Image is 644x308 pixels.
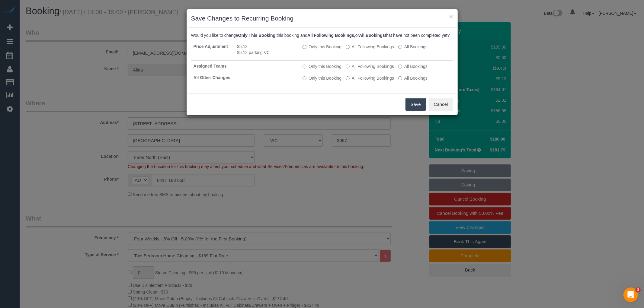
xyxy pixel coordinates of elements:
label: This and all the bookings after it will be changed. [346,63,394,69]
iframe: Intercom live chat [623,287,638,302]
input: All Bookings [398,65,402,68]
label: This and all the bookings after it will be changed. [346,44,394,50]
label: All bookings that have not been completed yet will be changed. [398,44,428,50]
input: All Following Bookings [346,76,350,80]
b: Only This Booking, [238,33,277,38]
strong: All Other Changes [194,75,230,80]
input: All Following Bookings [346,45,350,49]
input: Only this Booking [303,76,306,80]
li: $5.12 parking VC [237,49,298,56]
label: All other bookings in the series will remain the same. [303,44,341,50]
strong: Assigned Teams [194,64,227,68]
input: Only this Booking [303,45,306,49]
b: All Bookings [359,33,385,38]
label: All bookings that have not been completed yet will be changed. [398,63,428,69]
input: All Bookings [398,45,402,49]
strong: Price Adjustment [194,44,228,49]
label: All bookings that have not been completed yet will be changed. [398,75,428,81]
label: All other bookings in the series will remain the same. [303,75,341,81]
input: All Following Bookings [346,65,350,68]
h3: Save Changes to Recurring Booking [191,14,453,23]
button: Save [405,98,426,111]
button: × [449,13,453,20]
label: This and all the bookings after it will be changed. [346,75,394,81]
input: All Bookings [398,76,402,80]
input: Only this Booking [303,65,306,68]
li: $5.12 [237,43,298,49]
label: All other bookings in the series will remain the same. [303,63,341,69]
span: 3 [636,287,641,292]
b: All Following Bookings, [307,33,355,38]
button: Cancel [429,98,453,111]
p: Would you like to change this booking and or that have not been completed yet? [191,32,453,38]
